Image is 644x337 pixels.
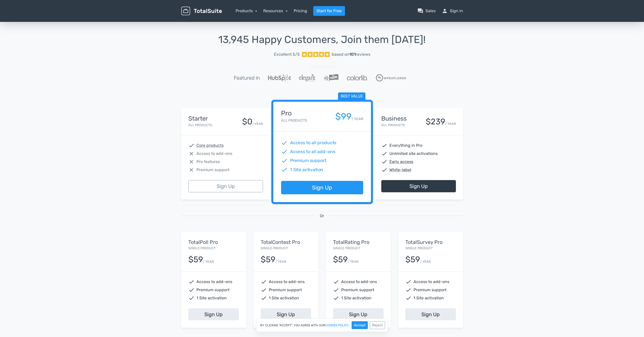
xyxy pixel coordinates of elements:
[442,8,463,14] a: personSign in
[417,8,423,14] span: question_answer
[348,259,358,264] small: / YEAR
[261,246,288,250] small: Single Product
[188,279,194,285] span: check
[290,140,336,146] span: Access to all products
[269,279,305,285] span: Access to add-ons
[349,52,356,57] strong: 101
[347,75,368,80] img: Colorlib
[417,8,436,14] a: question_answerSales
[381,167,387,173] span: check
[188,123,212,127] small: All Products
[281,110,307,117] h4: Pro
[414,295,444,301] span: 1 Site activation
[445,121,456,126] small: / YEAR
[261,308,311,320] a: Sign Up
[426,117,445,126] div: $239
[261,287,267,293] span: check
[381,180,456,192] a: Sign Up
[376,74,406,81] img: WPExplorer
[333,279,339,285] span: check
[181,49,463,60] a: Excellent 5/5 based on101reviews
[294,8,307,14] a: Pricing
[414,287,447,293] span: Premium support
[275,259,286,264] small: / YEAR
[281,140,288,146] span: check
[181,7,222,16] img: TotalSuite for WordPress
[188,167,194,173] span: close
[196,159,220,165] span: Pro features
[261,255,275,264] div: $59
[405,255,420,264] div: $59
[261,239,311,245] h5: TotalContest Pro
[338,93,365,100] span: Best value
[341,287,374,293] span: Premium support
[188,239,239,245] h5: TotalPoll Pro
[389,151,438,157] span: Unlimited site activations
[188,151,194,157] span: close
[261,279,267,285] span: check
[370,321,385,329] button: Reject
[203,259,214,264] small: / YEAR
[405,246,433,250] small: Single Product
[341,279,377,285] span: Access to add-ons
[352,321,368,329] button: Accept
[181,34,463,45] h1: 13,945 Happy Customers, Join them [DATE]!
[188,308,239,320] a: Sign Up
[320,213,324,219] span: Or
[196,142,224,149] abbr: Core products
[299,74,316,82] img: ElegantThemes
[325,324,349,327] a: cookies policy
[332,51,370,57] div: based on reviews
[324,74,339,82] img: WPLift
[405,295,411,301] span: check
[381,151,387,157] span: check
[274,51,300,57] span: Excellent 5/5
[261,295,267,301] span: check
[442,8,448,14] span: person
[269,287,302,293] span: Premium support
[405,239,456,245] h5: TotalSurvey Pro
[313,6,345,16] a: Start for Free
[405,308,456,320] a: Sign Up
[188,115,212,122] h4: Starter
[188,142,194,149] span: check
[341,295,371,301] span: 1 Site activation
[242,117,252,126] div: $0
[281,149,288,155] span: check
[335,112,351,122] div: $99
[389,167,411,173] abbr: White-label
[414,279,449,285] span: Access to add-ons
[263,8,288,13] a: Resources
[236,8,257,13] a: Products
[196,295,227,301] span: 1 Site activation
[252,121,263,126] small: / YEAR
[420,259,431,264] small: / YEAR
[333,255,348,264] div: $59
[196,151,232,157] span: Access to add-ons
[234,75,260,81] h5: Featured in
[188,180,263,192] a: Sign Up
[405,287,411,293] span: check
[268,75,291,81] img: Hubspot
[290,166,323,173] span: 1 Site activation
[381,123,405,127] small: All Products
[405,279,411,285] span: check
[188,295,194,301] span: check
[333,308,384,320] a: Sign Up
[333,295,339,301] span: check
[269,295,299,301] span: 1 Site activation
[389,159,413,165] abbr: Early access
[381,142,387,149] span: check
[351,116,363,122] small: / YEAR
[333,287,339,293] span: check
[389,142,422,149] span: Everything in Pro
[281,181,363,195] a: Sign Up
[188,246,216,250] small: Single Product
[381,115,407,122] h4: Business
[290,157,326,164] span: Premium support
[281,157,288,164] span: check
[333,239,384,245] h5: TotalRating Pro
[188,287,194,293] span: check
[188,255,203,264] div: $59
[281,166,288,173] span: check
